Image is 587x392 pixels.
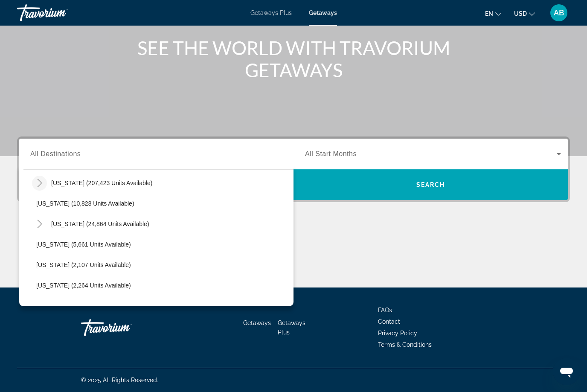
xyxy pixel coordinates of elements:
[548,4,570,22] button: User Menu
[47,175,293,191] button: [US_STATE] (207,423 units available)
[81,377,158,383] span: © 2025 All Rights Reserved.
[30,150,81,157] span: All Destinations
[416,181,445,188] span: Search
[32,278,293,293] button: [US_STATE] (2,264 units available)
[309,9,337,16] a: Getaways
[378,307,392,314] a: FAQs
[36,282,131,289] span: [US_STATE] (2,264 units available)
[32,217,47,232] button: Toggle Hawaii (24,864 units available)
[17,2,102,24] a: Travorium
[32,176,47,191] button: Toggle Florida (207,423 units available)
[305,150,357,157] span: All Start Months
[278,319,305,336] a: Getaways Plus
[243,319,271,326] a: Getaways
[36,261,131,268] span: [US_STATE] (2,107 units available)
[134,37,453,81] h1: SEE THE WORLD WITH TRAVORIUM GETAWAYS
[378,330,417,337] a: Privacy Policy
[81,315,166,340] a: Travorium
[554,9,564,17] span: AB
[47,216,293,232] button: [US_STATE] (24,864 units available)
[32,237,293,252] button: [US_STATE] (5,661 units available)
[293,169,568,200] button: Search
[32,298,293,314] button: [US_STATE] (375 units available)
[32,257,293,273] button: [US_STATE] (2,107 units available)
[36,200,134,207] span: [US_STATE] (10,828 units available)
[32,155,293,170] button: [US_STATE] (32 units available)
[485,7,501,20] button: Change language
[378,318,400,325] a: Contact
[32,196,293,211] button: [US_STATE] (10,828 units available)
[51,180,152,186] span: [US_STATE] (207,423 units available)
[514,7,535,20] button: Change currency
[36,241,131,248] span: [US_STATE] (5,661 units available)
[250,9,292,16] a: Getaways Plus
[19,139,568,200] div: Search widget
[485,10,493,17] span: en
[514,10,527,17] span: USD
[51,221,149,227] span: [US_STATE] (24,864 units available)
[378,341,432,348] a: Terms & Conditions
[553,358,580,385] iframe: Button to launch messaging window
